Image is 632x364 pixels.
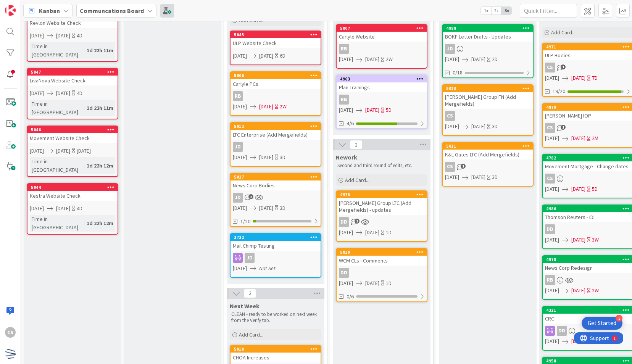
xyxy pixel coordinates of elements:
[492,173,498,181] div: 3D
[520,4,577,18] input: Quick Filter...
[337,76,427,92] div: 4963Plan Trainings
[231,123,321,140] div: 5012LTC Enterprise (Add Mergefields)
[77,147,91,155] div: [DATE]
[445,173,459,181] span: [DATE]
[27,69,118,76] div: 5047
[616,315,622,322] div: 3
[77,89,82,97] div: 4D
[80,7,144,14] b: Communcations Board
[592,185,598,193] div: 5D
[231,311,320,324] p: CLEAN - ready to be worked on next week from the Verify tab.
[339,279,353,287] span: [DATE]
[31,185,118,190] div: 5044
[445,44,455,54] div: JD
[245,253,255,263] div: JD
[230,233,321,278] a: 3732Mail Chimp TestingJD[DATE]Not Set
[259,204,273,212] span: [DATE]
[545,224,555,234] div: DD
[443,162,533,172] div: CS
[561,64,566,69] span: 1
[337,268,427,278] div: DD
[445,55,459,63] span: [DATE]
[571,236,585,244] span: [DATE]
[30,42,84,59] div: Time in [GEOGRAPHIC_DATA]
[239,17,263,24] span: Add Card...
[231,353,321,362] div: CHOA Increases
[350,140,363,149] span: 2
[30,32,44,40] span: [DATE]
[231,346,321,362] div: 5018CHOA Increases
[471,55,485,63] span: [DATE]
[84,161,85,170] span: :
[84,104,85,112] span: :
[386,55,393,63] div: 2W
[571,185,585,193] span: [DATE]
[340,76,427,82] div: 4963
[85,219,115,227] div: 1d 22h 12m
[231,142,321,152] div: JD
[545,174,555,184] div: CS
[231,31,321,48] div: 5045ULP Website Check
[492,122,498,130] div: 3D
[40,3,42,9] div: 1
[231,253,321,263] div: JD
[445,122,459,130] span: [DATE]
[31,127,118,132] div: 5046
[230,31,321,65] a: 5045ULP Website Check[DATE][DATE]6D
[27,68,118,119] a: 5047LivaNova Website Check[DATE][DATE]4DTime in [GEOGRAPHIC_DATA]:1d 22h 11m
[339,268,349,278] div: DD
[336,24,427,69] a: 5007Carlyle WebsiteRB[DATE][DATE]2W
[445,162,455,172] div: CS
[231,193,321,203] div: JD
[31,69,118,75] div: 5047
[27,133,118,143] div: Movement Website Check
[27,183,118,235] a: 5044Kestra Website Check[DATE][DATE]4DTime in [GEOGRAPHIC_DATA]:1d 22h 12m
[27,126,118,133] div: 5046
[77,205,82,213] div: 4D
[231,234,321,241] div: 3732
[56,89,70,97] span: [DATE]
[84,219,85,227] span: :
[337,32,427,42] div: Carlyle Website
[27,191,118,201] div: Kestra Website Check
[230,71,321,116] a: 5006Carlyle PCsRB[DATE][DATE]2W
[339,106,353,114] span: [DATE]
[446,26,533,31] div: 4988
[30,215,84,232] div: Time in [GEOGRAPHIC_DATA]
[339,95,349,105] div: RB
[386,279,392,287] div: 1D
[56,205,70,213] span: [DATE]
[339,229,353,237] span: [DATE]
[386,229,392,237] div: 1D
[582,317,622,330] div: Open Get Started checklist, remaining modules: 3
[27,126,118,143] div: 5046Movement Website Check
[571,337,585,345] span: [DATE]
[545,337,559,345] span: [DATE]
[592,236,599,244] div: 3W
[248,194,253,199] span: 2
[231,241,321,251] div: Mail Chimp Testing
[571,134,585,142] span: [DATE]
[443,44,533,54] div: JD
[347,293,354,301] span: 0/6
[5,327,16,338] div: CS
[340,26,427,31] div: 5007
[30,157,84,174] div: Time in [GEOGRAPHIC_DATA]
[30,100,84,116] div: Time in [GEOGRAPHIC_DATA]
[27,18,118,28] div: Revlon Website Check
[337,256,427,266] div: WCM CLs - Comments
[592,134,598,142] div: 2M
[365,55,379,63] span: [DATE]
[337,25,427,42] div: 5007Carlyle Website
[337,76,427,82] div: 4963
[471,173,485,181] span: [DATE]
[259,52,273,60] span: [DATE]
[230,302,260,310] span: Next Week
[280,153,285,161] div: 3D
[442,84,534,136] a: 5010[PERSON_NAME] Group FN (Add Mergefields)CS[DATE][DATE]3D
[233,204,247,212] span: [DATE]
[234,174,321,180] div: 5027
[337,217,427,227] div: DD
[339,44,349,54] div: RB
[345,177,369,184] span: Add Card...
